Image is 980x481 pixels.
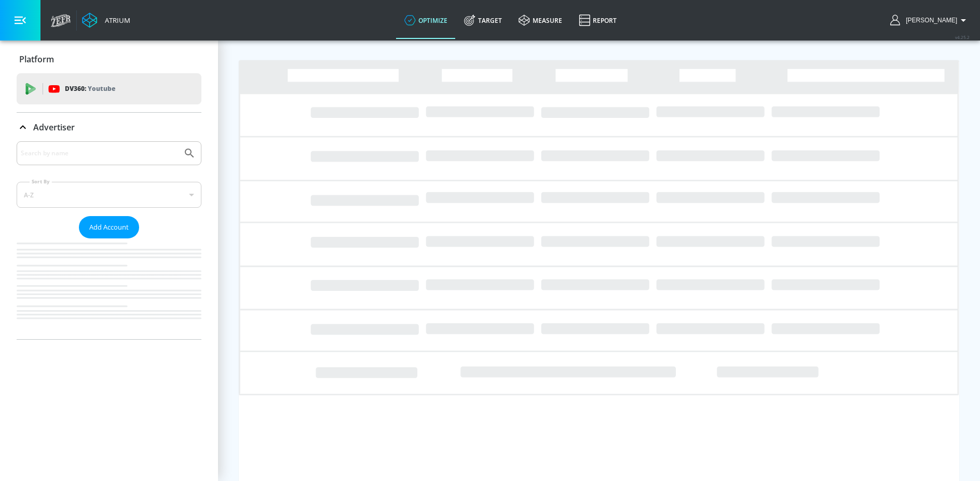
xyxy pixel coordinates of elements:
a: Target [456,2,510,39]
a: measure [510,2,570,39]
p: Platform [19,54,54,65]
a: optimize [396,2,456,39]
div: Advertiser [17,113,201,142]
p: DV360: [65,83,115,95]
a: Report [570,2,625,39]
span: v 4.25.2 [955,34,970,40]
input: Search by name [21,146,178,160]
p: Advertiser [33,122,75,133]
div: Atrium [101,16,130,25]
nav: list of Advertiser [17,238,201,339]
p: Youtube [88,83,115,94]
span: login as: nathan.mistretta@zefr.com [902,17,957,24]
a: Atrium [82,12,130,28]
div: A-Z [17,182,201,208]
label: Sort By [30,178,52,185]
div: Platform [17,45,201,74]
span: Add Account [89,221,129,233]
button: Add Account [79,216,139,238]
div: DV360: Youtube [17,73,201,104]
button: [PERSON_NAME] [890,14,970,26]
div: Advertiser [17,141,201,339]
